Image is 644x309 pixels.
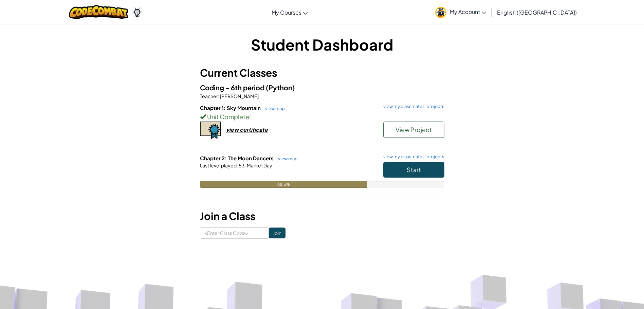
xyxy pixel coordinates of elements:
span: [PERSON_NAME] [219,93,259,99]
img: CodeCombat logo [69,5,128,19]
img: Ozaria [132,7,143,17]
span: Unit Complete [206,113,249,121]
h3: Join a Class [200,208,444,224]
a: My Courses [268,3,311,21]
a: view my classmates' projects [380,104,444,109]
span: 53. [238,162,246,168]
span: : [237,162,238,168]
a: view map [275,156,298,161]
span: Last level played [200,162,237,168]
div: view certificate [226,126,268,133]
span: Coding - 6th period [200,83,266,92]
span: View Project [395,126,432,133]
span: Teacher [200,93,218,99]
a: My Account [432,1,490,23]
h1: Student Dashboard [200,34,444,55]
a: view my classmates' projects [380,154,444,159]
span: Market Day [246,162,272,168]
span: English ([GEOGRAPHIC_DATA]) [497,9,577,16]
input: Join [269,228,286,238]
span: (Python) [266,83,295,92]
div: 68.5% [200,181,367,188]
span: : [218,93,219,99]
button: Start [383,162,444,178]
span: My Courses [272,9,301,16]
a: English ([GEOGRAPHIC_DATA]) [494,3,580,21]
button: View Project [383,122,444,138]
a: view certificate [200,126,268,133]
h3: Current Classes [200,65,444,80]
span: My Account [450,8,486,15]
span: Chapter 2: The Moon Dancers [200,155,275,161]
span: Chapter 1: Sky Mountain [200,105,262,111]
span: Start [407,166,421,174]
a: view map [262,106,285,111]
img: avatar [435,7,446,18]
input: <Enter Class Code> [200,227,269,239]
span: ! [249,113,251,121]
img: certificate-icon.png [200,122,221,139]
